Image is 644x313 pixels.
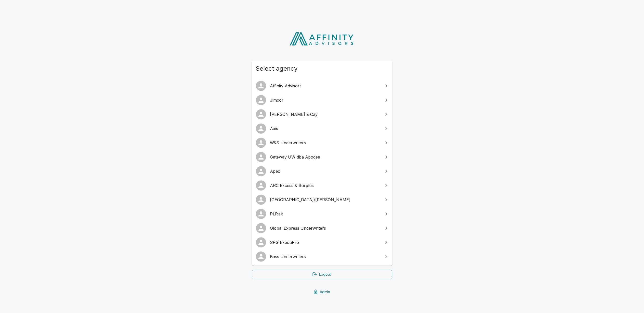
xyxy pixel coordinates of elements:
span: Apex [270,168,380,174]
a: Axis [252,121,392,136]
span: Select agency [256,65,388,73]
span: Affinity Advisors [270,83,380,89]
a: Admin [252,287,392,297]
span: W&S Underwriters [270,140,380,146]
a: Logout [252,270,392,279]
span: Global Express Underwriters [270,225,380,231]
a: SPG ExecuPro [252,235,392,249]
a: Global Express Underwriters [252,221,392,235]
a: Affinity Advisors [252,79,392,93]
a: W&S Underwriters [252,136,392,150]
img: Affinity Advisors Logo [285,30,359,47]
span: Bass Underwriters [270,254,380,260]
a: Jimcor [252,93,392,107]
span: Jimcor [270,97,380,103]
span: SPG ExecuPro [270,239,380,245]
span: [GEOGRAPHIC_DATA]/[PERSON_NAME] [270,197,380,203]
span: PLRisk [270,211,380,217]
a: Apex [252,164,392,178]
span: Axis [270,126,380,132]
a: [PERSON_NAME] & Cay [252,107,392,121]
span: Gateway UW dba Apogee [270,154,380,160]
a: PLRisk [252,207,392,221]
a: ARC Excess & Surplus [252,178,392,193]
a: Gateway UW dba Apogee [252,150,392,164]
a: Bass Underwriters [252,249,392,264]
span: [PERSON_NAME] & Cay [270,111,380,117]
a: [GEOGRAPHIC_DATA]/[PERSON_NAME] [252,193,392,207]
span: ARC Excess & Surplus [270,182,380,189]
